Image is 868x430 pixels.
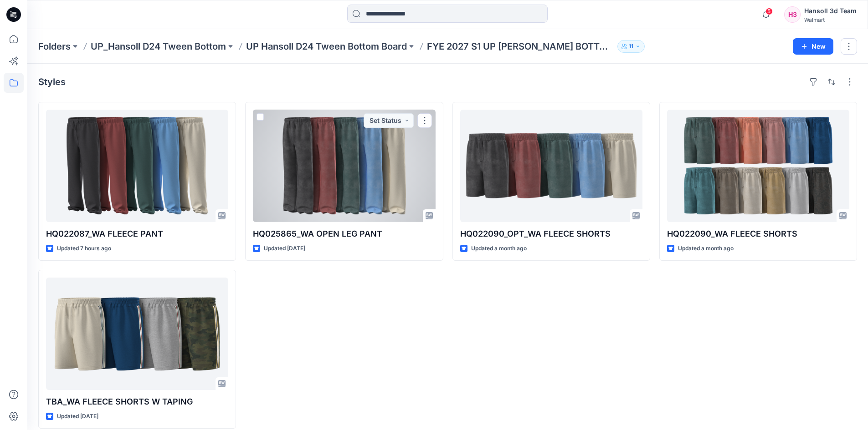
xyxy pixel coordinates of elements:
[765,8,773,15] span: 5
[460,228,642,240] p: HQ022090_OPT_WA FLEECE SHORTS
[246,40,407,53] a: UP Hansoll D24 Tween Bottom Board
[804,5,857,16] div: Hansoll 3d Team
[804,16,857,23] div: Walmart
[460,110,642,222] a: HQ022090_OPT_WA FLEECE SHORTS
[91,40,226,53] a: UP_Hansoll D24 Tween Bottom
[427,40,614,53] p: FYE 2027 S1 UP [PERSON_NAME] BOTTOM
[667,110,849,222] a: HQ022090_WA FLEECE SHORTS
[57,412,98,421] p: Updated [DATE]
[38,76,66,87] h4: Styles
[253,228,435,240] p: HQ025865_WA OPEN LEG PANT
[471,244,527,253] p: Updated a month ago
[629,41,633,51] p: 11
[678,244,734,253] p: Updated a month ago
[38,40,71,53] a: Folders
[46,395,228,408] p: TBA_WA FLEECE SHORTS W TAPING
[667,228,849,240] p: HQ022090_WA FLEECE SHORTS
[264,244,305,253] p: Updated [DATE]
[46,228,228,240] p: HQ022087_WA FLEECE PANT
[46,278,228,390] a: TBA_WA FLEECE SHORTS W TAPING
[57,244,111,253] p: Updated 7 hours ago
[253,110,435,222] a: HQ025865_WA OPEN LEG PANT
[46,110,228,222] a: HQ022087_WA FLEECE PANT
[784,6,801,23] div: H3
[793,38,833,55] button: New
[617,40,645,53] button: 11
